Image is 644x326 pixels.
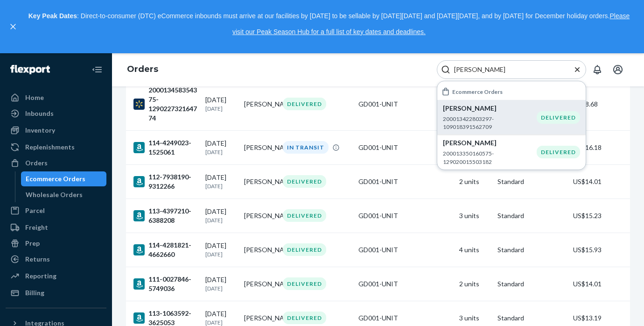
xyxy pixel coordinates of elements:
div: [DATE] [205,207,237,224]
input: Search Input [450,65,565,74]
div: Inbounds [25,109,54,118]
div: Parcel [25,206,45,215]
td: US$14.01 [569,164,630,198]
a: Freight [6,220,106,235]
a: Returns [6,252,106,267]
div: GD001-UNIT [358,211,452,220]
p: : Direct-to-consumer (DTC) eCommerce inbounds must arrive at our facilities by [DATE] to be sella... [22,8,636,40]
a: Wholesale Orders [21,187,107,202]
a: Prep [6,236,106,251]
div: DELIVERED [283,98,326,110]
div: GD001-UNIT [358,279,452,289]
p: 200013350160575-129020015503182 [443,149,537,165]
h6: Ecommerce Orders [452,89,503,95]
p: Standard [497,245,566,255]
img: Flexport logo [10,65,50,74]
td: [PERSON_NAME] [240,78,279,130]
a: Inbounds [6,106,106,121]
p: [DATE] [205,148,237,156]
div: 111-0027846-5749036 [133,275,198,293]
td: 2 units [455,164,494,198]
p: [DATE] [205,284,237,292]
button: Open account menu [609,60,627,79]
div: Replenishments [25,142,75,152]
span: Chat [22,7,41,15]
div: 114-4281821-4662660 [133,241,198,259]
p: Standard [497,279,566,289]
div: 113-4397210-6388208 [133,206,198,225]
p: [PERSON_NAME] [443,104,537,113]
svg: Search Icon [441,65,450,74]
p: Standard [497,211,566,220]
td: US$14.01 [569,267,630,301]
div: Inventory [25,126,55,135]
div: Billing [25,288,44,298]
a: Ecommerce Orders [21,171,107,186]
td: [PERSON_NAME] [240,198,279,233]
button: Close Navigation [88,60,106,79]
p: Standard [497,177,566,186]
div: Returns [25,255,50,264]
a: Replenishments [6,140,106,155]
div: Home [25,93,44,102]
div: GD001-UNIT [358,99,452,109]
a: Billing [6,285,106,300]
div: GD001-UNIT [358,245,452,255]
div: 114-4249023-1525061 [133,138,198,157]
div: DELIVERED [283,277,326,290]
div: Prep [25,239,40,248]
a: Parcel [6,203,106,218]
div: DELIVERED [283,209,326,222]
p: [DATE] [205,216,237,224]
td: 3 units [455,198,494,233]
a: Reporting [6,269,106,283]
button: Close Search [573,65,582,75]
div: Reporting [25,271,56,281]
strong: Key Peak Dates [28,12,77,20]
div: 200013458354375-129022732164774 [133,85,198,123]
p: Standard [497,313,566,323]
button: Open notifications [588,60,607,79]
button: close, [8,22,18,31]
a: Orders [127,64,158,74]
div: [DATE] [205,173,237,190]
td: [PERSON_NAME] [240,233,279,267]
td: US$15.93 [569,233,630,267]
td: [PERSON_NAME] [240,267,279,301]
a: Home [6,90,106,105]
p: [PERSON_NAME] [443,138,537,148]
div: DELIVERED [537,146,580,158]
a: Please visit our Peak Season Hub for a full list of key dates and deadlines. [232,12,630,35]
p: [DATE] [205,105,237,113]
div: GD001-UNIT [358,177,452,186]
div: IN TRANSIT [283,141,329,154]
div: GD001-UNIT [358,143,452,152]
div: [DATE] [205,241,237,258]
div: DELIVERED [283,312,326,324]
p: 200013422803297-109018391562709 [443,115,537,131]
td: [PERSON_NAME] [240,164,279,198]
div: Wholesale Orders [26,190,83,199]
div: GD001-UNIT [358,313,452,323]
td: 2 units [455,267,494,301]
div: DELIVERED [283,243,326,256]
p: [DATE] [205,182,237,190]
div: [DATE] [205,275,237,292]
div: Freight [25,223,48,232]
td: 4 units [455,233,494,267]
p: [DATE] [205,250,237,258]
ol: breadcrumbs [119,56,166,83]
a: Orders [6,156,106,170]
div: 112-7938190-9312266 [133,172,198,191]
a: Inventory [6,123,106,138]
div: [DATE] [205,95,237,113]
div: DELIVERED [537,111,580,124]
td: US$8.68 [569,78,630,130]
td: US$15.23 [569,198,630,233]
div: DELIVERED [283,175,326,188]
div: Ecommerce Orders [26,174,85,184]
td: [PERSON_NAME] [240,130,279,164]
td: US$16.18 [569,130,630,164]
div: [DATE] [205,139,237,156]
div: Orders [25,158,48,168]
